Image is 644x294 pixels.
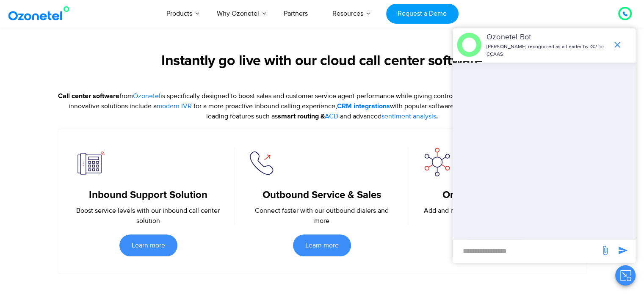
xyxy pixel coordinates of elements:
[157,101,192,111] a: modern IVR
[614,242,631,259] span: send message
[421,189,569,201] h5: Omnichannel Solutions
[381,113,438,120] strong: .
[75,206,222,226] p: Boost service levels with our inbound call center solution
[386,4,459,24] a: Request a Demo
[75,189,222,201] h5: Inbound Support Solution
[615,265,636,286] button: Close chat
[58,93,119,99] strong: Call center software
[486,32,608,43] p: Ozonetel Bot
[337,101,390,111] a: CRM integrations
[337,103,390,110] strong: CRM integrations
[457,244,596,259] div: new-msg-input
[132,242,165,249] span: Learn more
[278,113,340,120] strong: smart routing &
[486,43,608,58] p: [PERSON_NAME] recognized as a Leader by G2 for CCAAS
[381,111,436,121] a: sentiment analysis
[421,206,569,216] p: Add and manage your digital channels with ease
[457,33,481,57] img: header
[58,53,587,70] h2: Instantly go live with our cloud call center software
[133,91,160,101] a: Ozonetel
[248,146,279,178] img: outbound service sale
[293,234,351,256] a: Learn more
[597,242,614,259] span: send message
[305,242,339,249] span: Learn more
[58,91,587,121] p: from is specifically designed to boost sales and customer service agent performance while giving ...
[248,206,395,226] p: Connect faster with our outbound dialers and more
[421,146,453,178] img: omnichannel interaction
[325,111,338,121] a: ACD
[119,234,177,256] a: Learn more
[248,189,395,201] h5: Outbound Service & Sales
[609,36,626,53] span: end chat or minimize
[75,146,106,178] img: inboud support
